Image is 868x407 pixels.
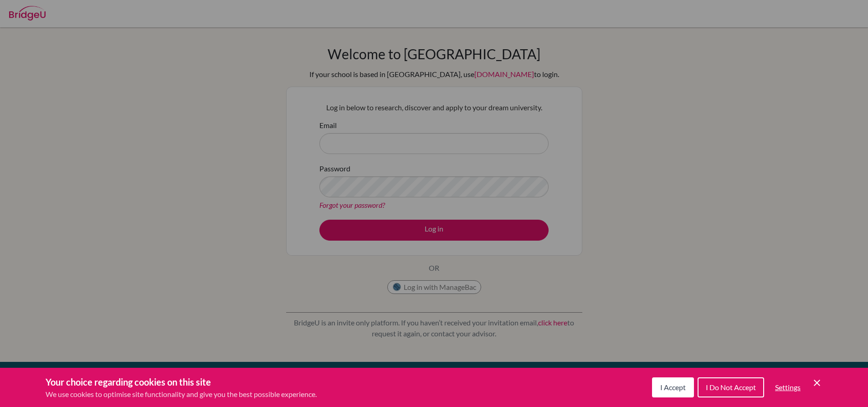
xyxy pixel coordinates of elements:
[652,377,694,397] button: I Accept
[46,389,317,400] p: We use cookies to optimise site functionality and give you the best possible experience.
[768,378,808,397] button: Settings
[775,383,801,392] span: Settings
[706,383,756,392] span: I Do Not Accept
[660,383,686,392] span: I Accept
[46,375,317,389] h3: Your choice regarding cookies on this site
[812,377,822,388] button: Save and close
[698,377,764,397] button: I Do Not Accept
